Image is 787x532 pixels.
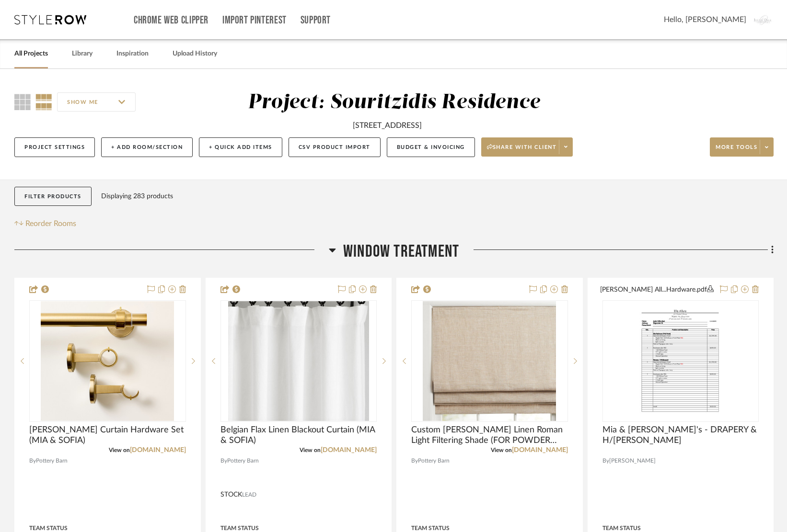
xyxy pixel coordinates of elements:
[248,92,540,113] div: Project: Souritzidis Residence
[487,144,557,158] span: Share with client
[14,47,48,60] a: All Projects
[228,301,369,421] img: Belgian Flax Linen Blackout Curtain (MIA & SOFIA)
[14,187,92,206] button: Filter Products
[603,301,759,421] div: 0
[353,120,422,131] div: [STREET_ADDRESS]
[491,447,512,453] span: View on
[130,447,186,453] a: [DOMAIN_NAME]
[36,456,68,465] span: Pottery Barn
[101,187,173,206] div: Displaying 283 products
[72,47,93,60] a: Library
[134,16,208,24] a: Chrome Web Clipper
[301,16,331,24] a: Support
[634,301,727,421] img: Mia & Sophia's - DRAPERY & H/Ware
[222,16,287,24] a: Import Pinterest
[418,456,450,465] span: Pottery Barn
[220,425,377,446] span: Belgian Flax Linen Blackout Curtain (MIA & SOFIA)
[602,456,609,465] span: By
[199,137,282,157] button: + Quick Add Items
[387,137,475,157] button: Budget & Invoicing
[14,137,95,157] button: Project Settings
[609,456,656,465] span: [PERSON_NAME]
[29,425,186,446] span: [PERSON_NAME] Curtain Hardware Set (MIA & SOFIA)
[600,284,715,295] button: [PERSON_NAME] All...Hardware.pdf
[173,47,217,60] a: Upload History
[481,137,573,157] button: Share with client
[227,456,259,465] span: Pottery Barn
[710,137,774,157] button: More tools
[109,447,130,453] span: View on
[602,425,759,446] span: Mia & [PERSON_NAME]'s - DRAPERY & H/[PERSON_NAME]
[664,14,746,25] span: Hello, [PERSON_NAME]
[41,301,174,421] img: Everson Curtain Hardware Set (MIA & SOFIA)
[220,456,227,465] span: By
[512,447,568,453] a: [DOMAIN_NAME]
[753,10,774,30] img: avatar
[29,456,36,465] span: By
[25,218,76,229] span: Reorder Rooms
[411,456,418,465] span: By
[300,447,321,453] span: View on
[716,144,757,158] span: More tools
[289,137,381,157] button: CSV Product Import
[411,425,568,446] span: Custom [PERSON_NAME] Linen Roman Light Filtering Shade (FOR POWDER ROOM)
[321,447,377,453] a: [DOMAIN_NAME]
[14,218,76,229] button: Reorder Rooms
[343,241,459,262] span: Window Treatment
[116,47,149,60] a: Inspiration
[423,301,556,421] img: Custom Emery Linen Roman Light Filtering Shade (FOR POWDER ROOM)
[101,137,193,157] button: + Add Room/Section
